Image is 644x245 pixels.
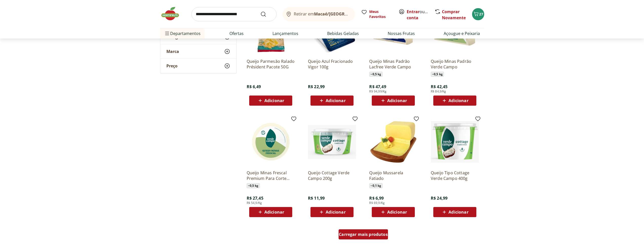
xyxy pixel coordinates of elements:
[339,232,388,236] span: Carregar mais produtos
[247,201,262,205] span: R$ 54,9/Kg
[314,11,371,17] b: Macaé/[GEOGRAPHIC_DATA]
[229,30,244,36] a: Ofertas
[433,207,476,217] button: Adicionar
[448,99,468,103] span: Adicionar
[431,118,479,166] img: Queijo Tipo Cottage Verde Campo 400g
[369,170,417,181] a: Queijo Mussarela Fatiado
[294,12,350,16] span: Retirar em
[249,96,292,106] button: Adicionar
[388,30,415,36] a: Nossas Frutas
[372,207,415,217] button: Adicionar
[472,8,484,20] button: Carrinho
[247,195,263,201] span: R$ 27,45
[247,59,295,70] a: Queijo Parmesão Ralado Président Pacote 50G
[247,118,295,166] img: Queijo Minas Frescal Premium Para Corte Verde Campo
[327,30,359,36] a: Bebidas Geladas
[264,99,284,103] span: Adicionar
[326,210,345,214] span: Adicionar
[249,207,292,217] button: Adicionar
[164,27,201,40] span: Departamentos
[247,84,261,89] span: R$ 6,49
[308,118,356,166] img: Queijo Cottage Verde Campo 200g
[431,170,479,181] a: Queijo Tipo Cottage Verde Campo 400g
[369,195,384,201] span: R$ 6,99
[431,59,479,70] a: Queijo Minas Padrão Verde Campo
[442,9,466,21] a: Comprar Novamente
[431,195,447,201] span: R$ 24,99
[372,96,415,106] button: Adicionar
[308,84,325,89] span: R$ 22,99
[326,99,345,103] span: Adicionar
[264,210,284,214] span: Adicionar
[283,7,355,21] button: Retirar emMacaé/[GEOGRAPHIC_DATA]
[407,9,420,14] a: Entrar
[260,11,272,17] button: Submit Search
[160,44,236,59] button: Marca
[407,9,429,21] span: ou
[160,59,236,73] button: Preço
[369,89,386,93] span: R$ 94,99/Kg
[310,207,354,217] button: Adicionar
[431,72,444,77] span: ~ 0,5 kg
[308,195,325,201] span: R$ 11,99
[479,12,483,16] span: 27
[166,63,178,68] span: Preço
[431,84,447,89] span: R$ 42,45
[247,170,295,181] a: Queijo Minas Frescal Premium Para Corte Verde Campo
[191,7,277,21] input: search
[444,30,480,36] a: Açougue e Peixaria
[433,96,476,106] button: Adicionar
[448,210,468,214] span: Adicionar
[272,30,298,36] a: Lançamentos
[369,118,417,166] img: Queijo Mussarela Fatiado
[164,27,170,40] button: Menu
[361,9,393,19] a: Meus Favoritos
[387,210,407,214] span: Adicionar
[339,229,388,241] a: Carregar mais produtos
[369,183,382,188] span: ~ 0,1 kg
[369,84,386,89] span: R$ 47,49
[431,89,446,93] span: R$ 84,9/Kg
[369,201,385,205] span: R$ 69,9/Kg
[369,59,417,70] a: Queijo Minas Padrão Lacfree Verde Campo
[369,72,382,77] span: ~ 0,5 kg
[407,9,435,21] a: Criar conta
[247,183,260,188] span: ~ 0,5 kg
[166,49,179,54] span: Marca
[369,9,393,19] span: Meus Favoritos
[308,170,356,181] a: Queijo Cottage Verde Campo 200g
[160,6,185,21] img: Hortifruti
[308,59,356,70] a: Queijo Azul Fracionado Vigor 100g
[387,99,407,103] span: Adicionar
[310,96,354,106] button: Adicionar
